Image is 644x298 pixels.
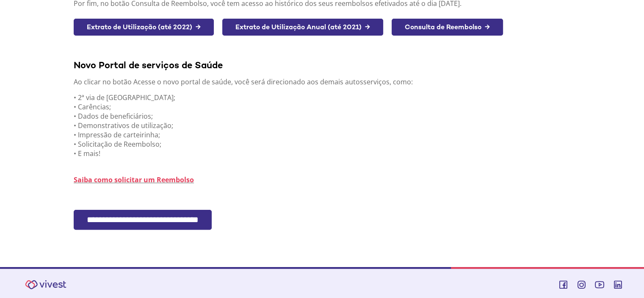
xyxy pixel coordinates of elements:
[74,59,577,71] div: Novo Portal de serviços de Saúde
[74,175,194,184] a: Saiba como solicitar um Reembolso
[392,19,503,36] a: Consulta de Reembolso →
[74,210,577,251] section: <span lang="pt-BR" dir="ltr">FacPlanPortlet - SSO Fácil</span>
[74,77,577,86] p: Ao clicar no botão Acesse o novo portal de saúde, você será direcionado aos demais autosserviços,...
[222,19,383,36] a: Extrato de Utilização Anual (até 2021) →
[74,19,214,36] a: Extrato de Utilização (até 2022) →
[20,275,71,294] img: Vivest
[74,93,577,158] p: • 2ª via de [GEOGRAPHIC_DATA]; • Carências; • Dados de beneficiários; • Demonstrativos de utiliza...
